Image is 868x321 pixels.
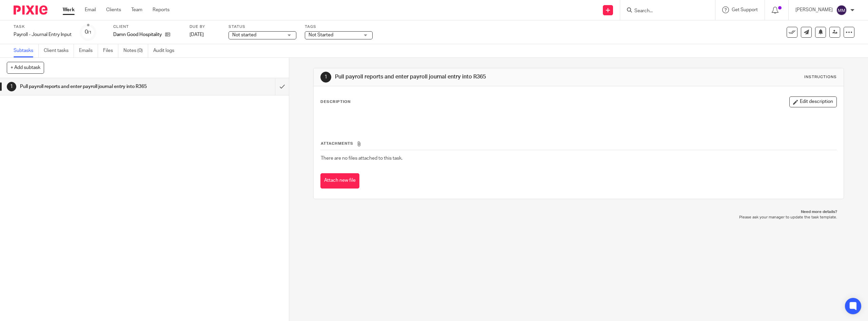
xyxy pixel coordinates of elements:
span: Attachments [321,142,353,145]
label: Tags [305,24,373,30]
a: Clients [106,6,121,13]
h1: Pull payroll reports and enter payroll journal entry into R365 [20,82,185,92]
a: Audit logs [153,44,179,57]
p: [PERSON_NAME] [795,6,833,13]
a: Work [63,6,75,13]
small: /1 [88,31,92,34]
div: 0 [85,28,92,36]
p: Need more details? [320,209,837,215]
input: Search [634,8,695,14]
a: Subtasks [14,44,39,57]
span: There are no files attached to this task. [321,156,402,161]
a: Emails [79,44,98,57]
span: Get Support [732,7,758,12]
label: Task [14,24,72,30]
p: Please ask your manager to update the task template. [320,215,837,220]
a: Notes (0) [123,44,148,57]
p: Damn Good Hospitality [113,31,162,38]
h1: Pull payroll reports and enter payroll journal entry into R365 [335,73,593,81]
p: Description [320,99,351,105]
span: [DATE] [190,32,204,37]
a: Team [131,6,142,13]
a: Email [85,6,96,13]
label: Due by [190,24,220,30]
a: Files [103,44,118,57]
span: Not started [232,33,256,37]
img: svg%3E [836,5,847,16]
a: Client tasks [44,44,74,57]
button: + Add subtask [7,62,44,73]
button: Edit description [789,96,837,107]
div: 1 [320,72,331,83]
div: Payroll - Journal Entry Input [14,31,72,38]
label: Status [229,24,296,30]
button: Attach new file [320,173,359,189]
img: Pixie [14,5,47,15]
label: Client [113,24,181,30]
span: Not Started [309,33,333,37]
a: Reports [153,6,170,13]
div: 1 [7,82,16,91]
div: Instructions [804,74,837,80]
